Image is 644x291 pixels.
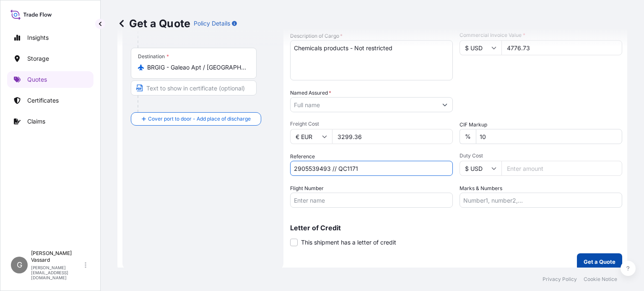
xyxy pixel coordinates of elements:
a: Insights [7,29,93,46]
p: [PERSON_NAME][EMAIL_ADDRESS][DOMAIN_NAME] [31,265,83,280]
button: Cover port to door - Add place of discharge [131,112,261,126]
p: Insights [27,33,49,42]
p: Storage [27,54,49,63]
p: [PERSON_NAME] Vassard [31,250,83,263]
p: Quotes [27,75,47,84]
span: Freight Cost [290,121,453,127]
a: Storage [7,50,93,67]
span: Cover port to door - Add place of discharge [148,115,251,123]
input: Your internal reference [290,161,453,176]
input: Text to appear on certificate [131,80,257,95]
input: Destination [147,63,246,72]
a: Quotes [7,71,93,88]
input: Enter amount [332,129,453,144]
button: Show suggestions [437,97,452,112]
p: Policy Details [194,19,230,28]
a: Privacy Policy [543,276,577,283]
button: Get a Quote [577,253,622,270]
input: Number1, number2,... [460,193,622,208]
span: Duty Cost [460,152,622,159]
input: Type amount [501,40,622,55]
input: Enter percentage [476,129,622,144]
label: CIF Markup [460,121,487,129]
p: Get a Quote [584,258,615,266]
input: Enter amount [501,161,622,176]
p: Claims [27,117,45,126]
p: Certificates [27,96,59,105]
a: Certificates [7,92,93,109]
label: Reference [290,152,315,161]
span: G [17,261,22,269]
label: Marks & Numbers [460,184,502,193]
div: % [460,129,476,144]
p: Letter of Credit [290,224,622,231]
label: Flight Number [290,184,324,193]
a: Cookie Notice [584,276,617,283]
label: Named Assured [290,89,331,97]
p: Get a Quote [117,17,190,30]
a: Claims [7,113,93,130]
span: This shipment has a letter of credit [301,238,396,247]
input: Enter name [290,193,453,208]
input: Full name [291,97,437,112]
div: Destination [138,53,169,60]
